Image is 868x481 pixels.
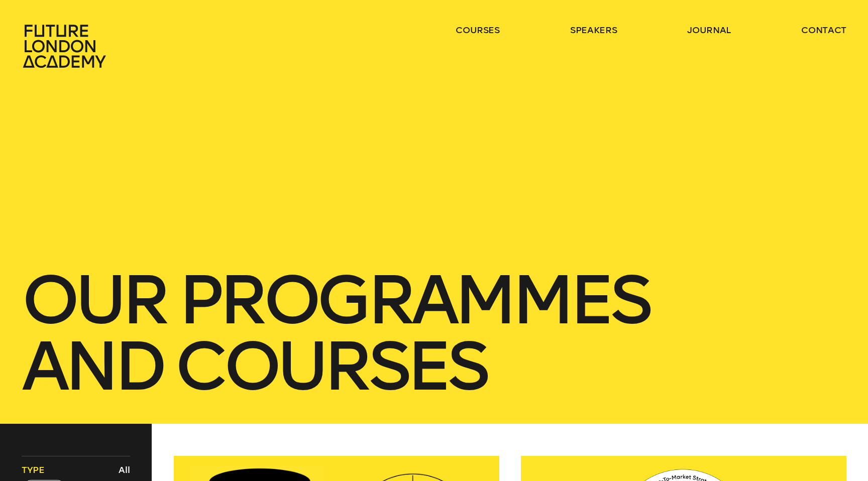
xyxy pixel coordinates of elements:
h1: our Programmes and courses [22,267,846,400]
a: journal [687,24,731,36]
button: All [116,461,133,478]
span: Type [22,464,45,476]
a: speakers [570,24,617,36]
a: courses [456,24,500,36]
a: contact [801,24,846,36]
